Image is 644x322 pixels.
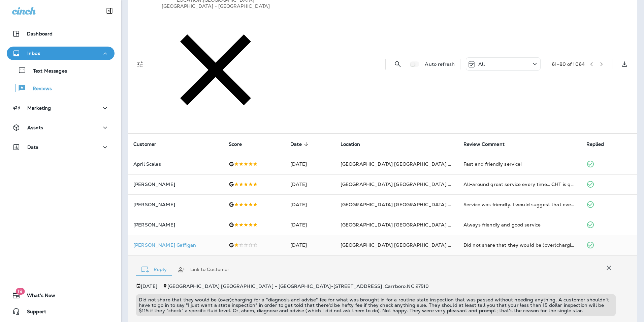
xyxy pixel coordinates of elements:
span: Score [229,141,251,147]
p: Dashboard [27,31,53,36]
p: Data [27,144,39,150]
button: Inbox [7,47,115,60]
span: [GEOGRAPHIC_DATA] [GEOGRAPHIC_DATA] - [GEOGRAPHIC_DATA] [341,222,504,228]
p: Reviews [26,86,52,92]
button: Link to Customer [172,258,235,282]
div: Service was friendly. I would suggest that even if you book an appointment online, don't plan on ... [463,201,576,208]
span: Date [290,141,302,147]
p: Text Messages [26,68,67,75]
button: Export as CSV [618,57,631,71]
span: Support [20,309,46,317]
p: [PERSON_NAME] [133,182,218,187]
span: Customer [133,141,165,147]
div: Did not share that they would be (over)charging for a "diagnosis and advise" fee for what was bro... [463,242,576,248]
span: 19 [15,288,25,295]
p: All [478,61,485,67]
div: Always friendly and good service [463,221,576,228]
span: [GEOGRAPHIC_DATA] [GEOGRAPHIC_DATA] - [GEOGRAPHIC_DATA] [341,161,504,167]
div: Click to view Customer Drawer [133,242,218,248]
div: All-around great service every time… CHT is great! [463,181,576,188]
button: Search Reviews [391,57,405,71]
div: Fast and friendly service! [463,161,576,167]
span: Replied [586,141,604,147]
td: [DATE] [285,235,335,255]
p: Assets [27,125,43,130]
button: Dashboard [7,27,115,41]
button: Filters [133,57,147,71]
button: Reviews [7,81,115,95]
span: Replied [586,141,613,147]
td: [DATE] [285,194,335,215]
span: [GEOGRAPHIC_DATA] [GEOGRAPHIC_DATA] - [GEOGRAPHIC_DATA] [341,202,504,208]
button: Support [7,305,115,318]
span: Review Comment [463,141,513,147]
span: Location [341,141,369,147]
span: Customer [133,141,156,147]
span: Date [290,141,311,147]
div: 61 - 80 of 1064 [552,61,585,67]
td: [DATE] [285,174,335,194]
span: What's New [20,293,55,301]
button: Collapse Sidebar [100,4,119,18]
p: Inbox [27,51,40,56]
button: Marketing [7,101,115,115]
button: Reply [136,258,172,282]
span: [GEOGRAPHIC_DATA] [GEOGRAPHIC_DATA] - [GEOGRAPHIC_DATA] [341,181,504,187]
p: [PERSON_NAME] [133,202,218,207]
span: [GEOGRAPHIC_DATA] [GEOGRAPHIC_DATA] - [GEOGRAPHIC_DATA] [341,242,504,248]
td: [DATE] [285,154,335,174]
span: Location [341,141,360,147]
p: [PERSON_NAME] Gaffigan [133,242,218,248]
p: [DATE] [141,284,157,289]
td: [DATE] [285,215,335,235]
p: Marketing [27,105,51,111]
p: Auto refresh [425,61,455,67]
button: Text Messages [7,63,115,78]
p: [PERSON_NAME] [133,222,218,227]
span: Review Comment [463,141,505,147]
button: Assets [7,121,115,134]
button: Data [7,140,115,154]
p: Did not share that they would be (over)charging for a "diagnosis and advise" fee for what was bro... [139,297,613,313]
span: [GEOGRAPHIC_DATA] [GEOGRAPHIC_DATA] - [GEOGRAPHIC_DATA] - [STREET_ADDRESS] , Carrboro , NC 27510 [167,283,429,289]
p: April Scales [133,161,218,167]
span: Score [229,141,242,147]
button: 19What's New [7,289,115,302]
